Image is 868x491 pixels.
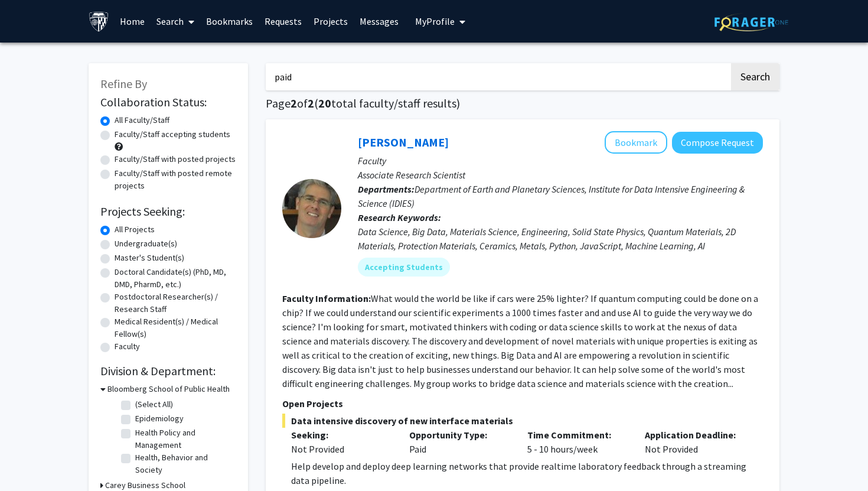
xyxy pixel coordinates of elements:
p: Associate Research Scientist [358,168,763,182]
button: Compose Request to David Elbert [672,132,763,154]
h2: Projects Seeking: [100,204,236,219]
label: All Projects [115,223,155,236]
a: Projects [308,1,354,42]
button: Add David Elbert to Bookmarks [605,131,667,154]
span: 20 [318,96,331,110]
span: 2 [291,96,297,110]
span: My Profile [415,15,455,27]
label: Postdoctoral Researcher(s) / Research Staff [115,291,236,316]
span: Department of Earth and Planetary Sciences, Institute for Data Intensive Engineering & Science (I... [358,183,745,209]
img: Johns Hopkins University Logo [89,11,109,32]
h1: Page of ( total faculty/staff results) [266,96,779,110]
label: Faculty/Staff accepting students [115,128,230,141]
fg-read-more: What would the world be like if cars were 25% lighter? If quantum computing could be done on a ch... [282,292,758,389]
h2: Division & Department: [100,364,236,378]
div: Data Science, Big Data, Materials Science, Engineering, Solid State Physics, Quantum Materials, 2... [358,225,763,253]
label: Master's Student(s) [115,252,184,264]
div: Paid [400,428,518,456]
iframe: Chat [9,438,50,482]
input: Search Keywords [266,63,729,90]
label: Medical Resident(s) / Medical Fellow(s) [115,316,236,340]
div: 5 - 10 hours/week [518,428,637,456]
span: Data intensive discovery of new interface materials [282,414,763,428]
span: Refine By [100,76,147,91]
p: Seeking: [291,428,391,442]
p: Application Deadline: [645,428,745,442]
div: Not Provided [291,442,391,456]
label: (Select All) [135,398,173,411]
button: Search [731,63,779,90]
label: Undergraduate(s) [115,238,177,250]
a: Home [114,1,151,42]
label: Faculty/Staff with posted remote projects [115,167,236,192]
div: Help develop and deploy deep learning networks that provide realtime laboratory feedback through ... [291,459,763,487]
label: Health, Behavior and Society [135,451,233,476]
b: Faculty Information: [282,292,371,304]
label: Doctoral Candidate(s) (PhD, MD, DMD, PharmD, etc.) [115,266,236,291]
span: 2 [308,96,314,110]
h3: Bloomberg School of Public Health [107,383,230,395]
label: Faculty [115,340,140,353]
p: Time Commitment: [527,428,628,442]
p: Faculty [358,154,763,168]
p: Opportunity Type: [409,428,510,442]
label: Epidemiology [135,412,184,425]
div: Not Provided [636,428,754,456]
a: Bookmarks [200,1,259,42]
label: All Faculty/Staff [115,114,169,126]
p: Open Projects [282,396,763,411]
b: Research Keywords: [358,212,441,223]
label: Health Policy and Management [135,427,233,451]
a: Messages [354,1,404,42]
a: Requests [259,1,308,42]
a: [PERSON_NAME] [358,135,449,149]
b: Departments: [358,183,415,195]
label: Faculty/Staff with posted projects [115,153,236,165]
img: ForagerOne Logo [714,13,788,31]
h2: Collaboration Status: [100,95,236,109]
mat-chip: Accepting Students [358,258,450,277]
a: Search [151,1,200,42]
